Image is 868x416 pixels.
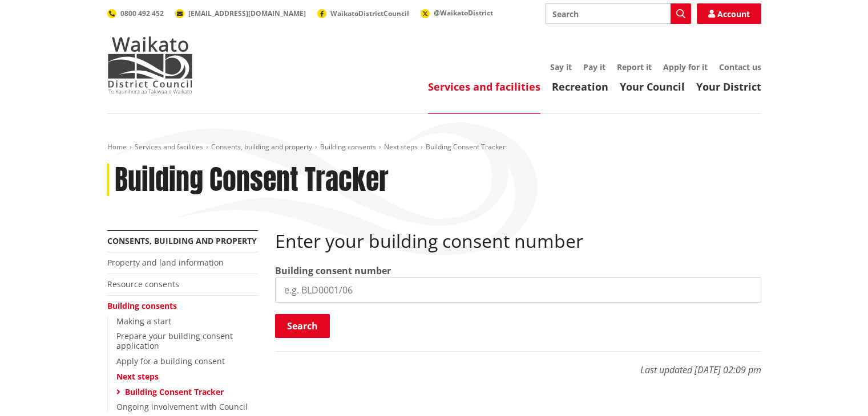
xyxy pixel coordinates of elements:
a: Resource consents [107,279,179,289]
span: WaikatoDistrictCouncil [330,9,409,18]
a: Next steps [384,142,418,152]
a: Prepare your building consent application [116,331,233,351]
a: Contact us [719,62,761,72]
input: e.g. BLD0001/06 [275,278,761,303]
a: Home [107,142,127,152]
span: [EMAIL_ADDRESS][DOMAIN_NAME] [188,9,306,18]
span: 0800 492 452 [120,9,164,18]
a: Pay it [583,62,605,72]
a: Making a start [116,316,171,327]
a: Apply for a building consent [116,356,225,366]
button: Search [275,314,330,338]
a: WaikatoDistrictCouncil [317,9,409,18]
p: Last updated [DATE] 02:09 pm [275,351,761,377]
a: Your Council [620,80,685,93]
img: Waikato District Council - Te Kaunihera aa Takiwaa o Waikato [107,36,193,93]
a: Building consents [320,142,376,152]
a: Services and facilities [135,142,203,152]
label: Building consent number [275,264,391,278]
a: 0800 492 452 [107,9,164,18]
a: Property and land information [107,257,224,268]
input: Search input [545,3,691,24]
a: Consents, building and property [107,235,257,246]
a: Say it [550,62,572,72]
a: Account [697,3,761,24]
span: Building Consent Tracker [426,142,506,152]
a: Building Consent Tracker [125,386,224,397]
a: Recreation [552,80,608,93]
nav: breadcrumb [107,142,761,152]
a: Your District [696,80,761,93]
a: Ongoing involvement with Council [116,401,248,412]
a: Next steps [116,371,159,382]
a: Apply for it [663,62,708,72]
h1: Building Consent Tracker [115,164,389,197]
a: Consents, building and property [211,142,312,152]
a: Services and facilities [428,80,540,93]
a: Building consents [107,300,177,311]
a: Report it [617,62,652,72]
a: @WaikatoDistrict [421,8,493,18]
h2: Enter your building consent number [275,230,761,252]
span: @WaikatoDistrict [434,8,493,18]
a: [EMAIL_ADDRESS][DOMAIN_NAME] [175,9,306,18]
